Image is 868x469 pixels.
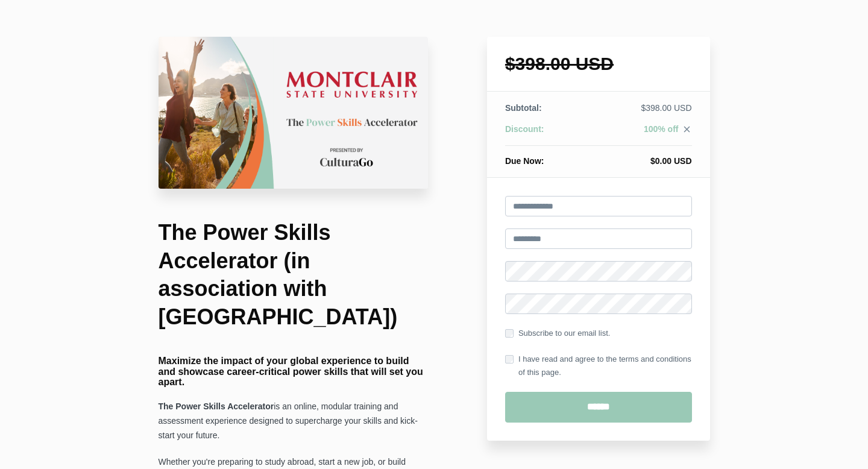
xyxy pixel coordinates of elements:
[682,124,692,134] i: close
[505,353,692,379] label: I have read and agree to the terms and conditions of this page.
[679,124,692,137] a: close
[505,146,586,168] th: Due Now:
[644,124,679,134] span: 100% off
[159,37,429,189] img: 22c75da-26a4-67b4-fa6d-d7146dedb322_Montclair.png
[159,356,429,388] h4: Maximize the impact of your global experience to build and showcase career-critical power skills ...
[505,123,586,146] th: Discount:
[159,219,429,332] h1: The Power Skills Accelerator (in association with [GEOGRAPHIC_DATA])
[586,102,691,123] td: $398.00 USD
[650,156,691,166] span: $0.00 USD
[159,400,429,443] p: is an online, modular training and assessment experience designed to supercharge your skills and ...
[505,355,514,364] input: I have read and agree to the terms and conditions of this page.
[505,103,542,113] span: Subtotal:
[505,327,610,340] label: Subscribe to our email list.
[505,329,514,338] input: Subscribe to our email list.
[505,55,692,73] h1: $398.00 USD
[159,401,274,411] strong: The Power Skills Accelerator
